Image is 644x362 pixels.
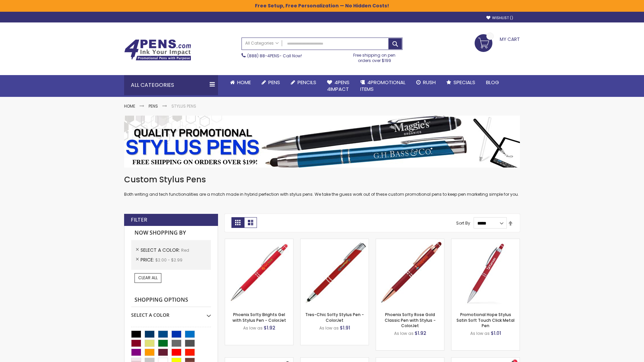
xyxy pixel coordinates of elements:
[486,79,499,86] span: Blog
[131,226,211,240] strong: Now Shopping by
[141,247,181,253] span: Select A Color
[376,239,444,307] img: Phoenix Softy Rose Gold Classic Pen with Stylus - ColorJet-Red
[256,75,285,90] a: Pens
[124,103,135,109] a: Home
[124,174,520,185] h1: Custom Stylus Pens
[135,273,161,283] a: Clear All
[237,79,251,86] span: Home
[268,79,280,86] span: Pens
[124,116,520,168] img: Stylus Pens
[231,217,244,228] strong: Grid
[285,75,322,90] a: Pencils
[124,75,218,95] div: All Categories
[181,247,189,253] span: Red
[360,79,406,93] span: 4PROMOTIONAL ITEMS
[491,330,501,337] span: $1.01
[456,220,470,226] label: Sort By
[301,239,369,244] a: Tres-Chic Softy Stylus Pen - ColorJet-Red
[415,330,426,337] span: $1.92
[451,239,520,307] img: Promotional Hope Stylus Satin Soft Touch Click Metal Pen-Red
[457,312,515,328] a: Promotional Hope Stylus Satin Soft Touch Click Metal Pen
[319,325,339,331] span: As low as
[264,324,275,331] span: $1.92
[124,174,520,197] div: Both writing and tech functionalities are a match made in hybrid perfection with stylus pens. We ...
[225,239,293,244] a: Phoenix Softy Brights Gel with Stylus Pen - ColorJet-Red
[245,41,279,46] span: All Categories
[124,39,191,61] img: 4Pens Custom Pens and Promotional Products
[481,75,504,90] a: Blog
[305,312,364,323] a: Tres-Chic Softy Stylus Pen - ColorJet
[225,239,293,307] img: Phoenix Softy Brights Gel with Stylus Pen - ColorJet-Red
[451,239,520,244] a: Promotional Hope Stylus Satin Soft Touch Click Metal Pen-Red
[138,275,158,281] span: Clear All
[131,293,211,307] strong: Shopping Options
[486,15,513,20] a: Wishlist
[441,75,481,90] a: Specials
[149,103,158,109] a: Pens
[453,79,475,86] span: Specials
[301,239,369,307] img: Tres-Chic Softy Stylus Pen - ColorJet-Red
[411,75,441,90] a: Rush
[470,330,490,336] span: As low as
[225,75,256,90] a: Home
[394,330,414,336] span: As low as
[247,53,302,59] span: - Call Now!
[327,79,350,93] span: 4Pens 4impact
[141,256,155,263] span: Price
[385,312,436,328] a: Phoenix Softy Rose Gold Classic Pen with Stylus - ColorJet
[242,38,282,49] a: All Categories
[243,325,263,331] span: As low as
[155,257,182,263] span: $2.00 - $2.99
[131,307,211,318] div: Select A Color
[298,79,316,86] span: Pencils
[322,75,355,97] a: 4Pens4impact
[346,50,403,63] div: Free shipping on pen orders over $199
[131,216,147,224] strong: Filter
[355,75,411,97] a: 4PROMOTIONALITEMS
[247,53,279,59] a: (888) 88-4PENS
[171,103,196,109] strong: Stylus Pens
[340,324,350,331] span: $1.91
[423,79,436,86] span: Rush
[232,312,286,323] a: Phoenix Softy Brights Gel with Stylus Pen - ColorJet
[376,239,444,244] a: Phoenix Softy Rose Gold Classic Pen with Stylus - ColorJet-Red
